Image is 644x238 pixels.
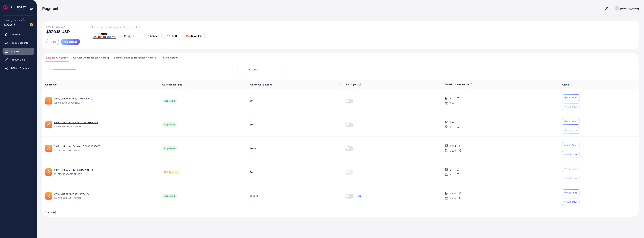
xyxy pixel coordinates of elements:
[450,125,454,129] p: $ ---
[46,29,70,34] p: $920.18 USD
[30,23,33,26] img: image
[613,6,639,11] a: [PERSON_NAME]
[164,32,180,40] a: cardUSDT
[4,19,22,22] span: Ecomdy Balance
[562,142,579,148] button: Add Fund
[445,101,449,105] img: top-up amount
[562,189,579,196] button: Add Fund
[46,56,68,59] span: Balance Allocation
[358,194,362,198] p: Edit
[45,121,52,128] img: ic-ads-acc.e4c84228.svg
[46,26,65,28] span: Ecomdy Balance
[445,125,449,129] img: top-up amount
[567,128,577,132] p: Withdraw
[45,97,52,105] img: ic-ads-acc.e4c84228.svg
[450,120,454,124] p: $ ---
[445,149,449,152] img: top-up amount
[258,67,280,72] input: Search for option
[250,123,253,126] span: $0
[445,97,449,100] img: top-up amount
[11,41,28,44] span: My ad accounts
[567,191,577,195] p: Add Fund
[162,83,182,86] span: Ad Account Status
[450,101,454,105] p: $ ---
[91,25,207,29] p: Or choose another payment gate to start
[450,196,456,200] p: $ 200
[445,196,449,200] img: top-up amount
[54,168,93,172] a: 9912_Lashbabe_02_1688372131544
[61,39,80,45] button: Add balance
[42,6,61,11] h3: Payment
[45,211,56,214] span: 5 result(s)
[250,99,253,102] span: $0
[162,122,177,127] span: Approved
[54,172,157,176] span: ID: 7251503047275298818
[3,31,34,38] a: Overview
[450,172,454,176] p: $ ---
[450,96,454,100] p: $ ---
[11,58,25,61] span: Product Links
[567,105,577,109] p: Withdraw
[562,103,579,110] button: Withdraw
[4,22,16,27] span: $920.18
[54,149,157,152] span: ID: 7327217727163334657
[11,66,29,70] span: Affiliate Program
[114,56,156,59] span: Ecomdy Balance Transaction History
[190,34,202,38] span: Airwallex
[247,67,258,72] span: All status
[3,65,34,71] a: Affiliate Program
[3,5,26,10] img: logo
[567,96,577,100] p: Add Fund
[45,145,52,152] img: ic-ads-acc.e4c84228.svg
[45,83,57,86] span: Ad account
[3,39,34,46] a: My ad accounts
[620,6,639,10] p: [PERSON_NAME]
[147,34,159,38] span: Payoneer
[11,33,21,36] span: Overview
[162,194,177,198] span: Approved
[54,121,98,124] a: 9912_Lashbabe new NL_1719070355788
[45,168,52,176] img: ic-ads-acc.e4c84228.svg
[450,144,456,148] p: $ 500
[250,170,253,174] span: $0
[445,120,449,124] img: top-up amount
[54,192,89,195] a: 9912_Lashbabe_1658146499702
[171,34,177,38] span: USDT
[144,35,146,37] img: card
[49,40,56,43] span: Refund
[54,168,157,176] div: <span class='underline'>9912_Lashbabe_02_1688372131544</span></br>7251503047275298818
[445,173,449,176] img: top-up amount
[562,94,579,101] button: Add Fund
[127,34,135,38] span: PayPal
[445,192,449,195] img: top-up amount
[3,48,34,55] a: Payment
[450,191,456,196] p: $ 500
[562,151,579,157] button: Withdraw
[562,83,569,86] span: Action
[567,167,577,171] p: Add Fund
[345,82,358,86] p: Auto top-up
[30,6,34,10] img: menu
[54,97,93,100] a: 9912_Lashbabe Eng_1737618326129
[54,125,157,128] span: ID: 7383350914331066384
[567,152,577,156] p: Withdraw
[250,147,256,150] span: $0.01
[54,196,157,200] span: ID: 7120618362211794946
[91,32,118,40] a: card
[11,50,20,53] span: Payment
[124,35,126,37] img: card
[167,35,170,37] img: card
[73,56,109,59] span: Ad Account Transaction History
[250,194,258,198] span: $665.13
[567,176,577,180] p: Withdraw
[64,40,77,43] span: Add balance
[46,39,59,45] button: Refund
[562,175,579,181] button: Withdraw
[562,199,579,205] button: Withdraw
[562,166,579,172] button: Add Fund
[141,32,162,40] a: cardPayoneer
[562,127,579,134] button: Withdraw
[186,35,190,37] img: card
[562,118,579,125] button: Add Fund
